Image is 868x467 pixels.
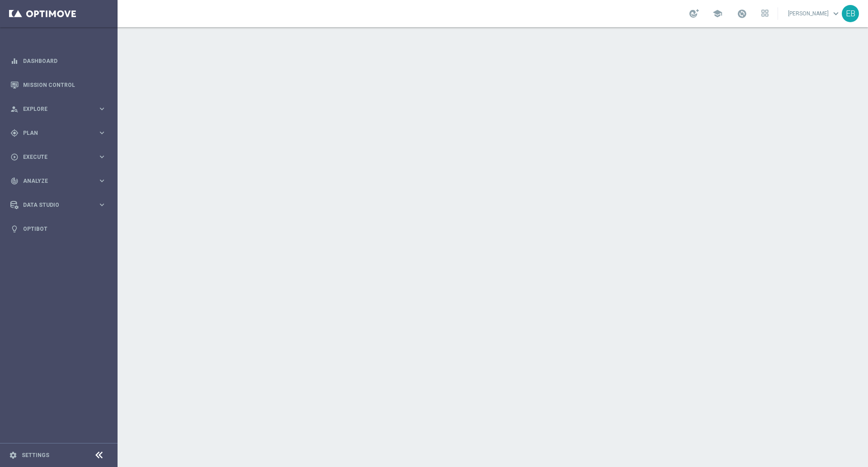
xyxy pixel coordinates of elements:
[10,153,98,161] div: Execute
[23,106,98,112] span: Explore
[10,177,98,185] div: Analyze
[98,200,106,209] i: keyboard_arrow_right
[842,5,859,22] div: EB
[98,152,106,161] i: keyboard_arrow_right
[10,153,19,161] i: play_circle_outline
[10,129,19,137] i: gps_fixed
[831,9,841,19] span: keyboard_arrow_down
[10,49,106,73] div: Dashboard
[98,129,106,137] i: keyboard_arrow_right
[23,49,106,73] a: Dashboard
[10,153,107,161] button: play_circle_outline Execute keyboard_arrow_right
[10,177,19,185] i: track_changes
[9,451,17,459] i: settings
[712,9,722,19] span: school
[98,105,106,113] i: keyboard_arrow_right
[10,73,106,97] div: Mission Control
[10,129,107,137] button: gps_fixed Plan keyboard_arrow_right
[10,105,98,113] div: Explore
[10,201,98,209] div: Data Studio
[787,7,842,20] a: [PERSON_NAME]keyboard_arrow_down
[10,225,19,233] i: lightbulb
[10,57,107,65] button: equalizer Dashboard
[10,177,107,185] button: track_changes Analyze keyboard_arrow_right
[22,453,49,458] a: Settings
[10,81,107,89] button: Mission Control
[10,57,19,65] i: equalizer
[23,154,98,160] span: Execute
[23,130,98,136] span: Plan
[23,202,98,208] span: Data Studio
[23,217,106,241] a: Optibot
[23,73,106,97] a: Mission Control
[10,105,107,113] button: person_search Explore keyboard_arrow_right
[10,201,107,209] button: Data Studio keyboard_arrow_right
[98,176,106,185] i: keyboard_arrow_right
[10,225,107,233] button: lightbulb Optibot
[10,217,106,241] div: Optibot
[23,178,98,184] span: Analyze
[10,129,98,137] div: Plan
[10,105,19,113] i: person_search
